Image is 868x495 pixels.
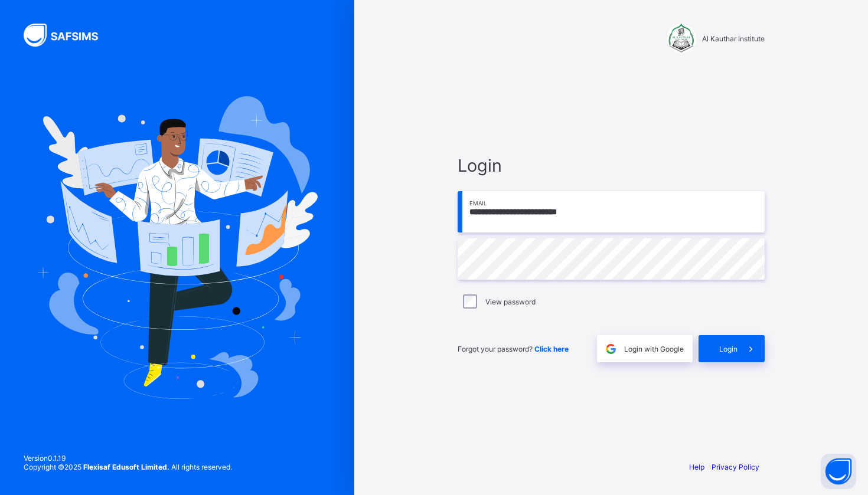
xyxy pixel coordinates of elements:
span: Login [719,345,738,353]
img: SAFSIMS Logo [24,24,112,47]
label: View password [485,297,536,306]
a: Privacy Policy [712,463,759,471]
button: Open asap [821,454,856,489]
span: Login with Google [624,345,684,353]
strong: Flexisaf Edusoft Limited. [83,463,169,471]
img: google.396cfc9801f0270233282035f929180a.svg [604,342,618,356]
span: Login [458,155,765,176]
img: Hero Image [37,96,318,398]
span: Forgot your password? [458,345,569,353]
span: Copyright © 2025 All rights reserved. [24,463,232,471]
span: Version 0.1.19 [24,454,232,463]
a: Help [689,463,704,471]
span: Al Kauthar Institute [702,34,765,43]
a: Click here [534,345,569,353]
